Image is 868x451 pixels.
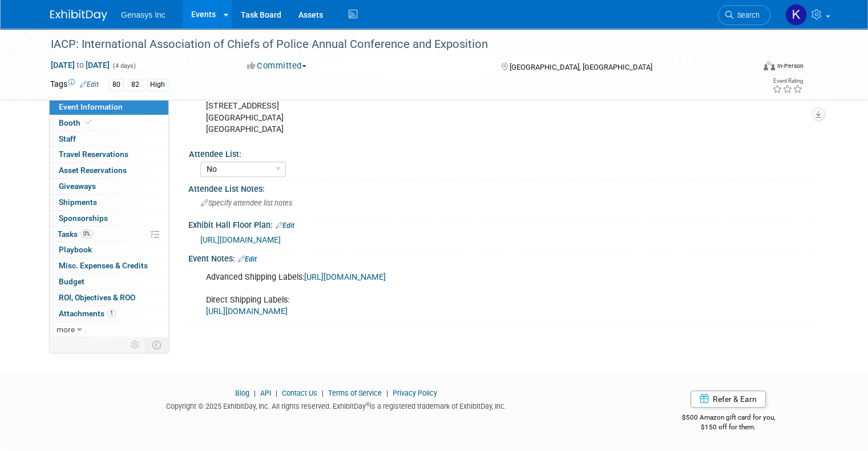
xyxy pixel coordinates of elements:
[692,59,804,76] div: Event Format
[772,78,803,84] div: Event Rating
[59,245,92,254] span: Playbook
[50,179,168,194] a: Giveaways
[282,389,317,397] a: Contact Us
[50,398,621,412] div: Copyright © 2025 ExhibitDay, Inc. All rights reserved. ExhibitDay is a registered trademark of Ex...
[691,390,766,408] a: Refer & Earn
[206,307,288,316] a: [URL][DOMAIN_NAME]
[200,235,281,244] a: [URL][DOMAIN_NAME]
[126,337,146,352] td: Personalize Event Tab Strip
[50,99,168,115] a: Event Information
[251,389,259,397] span: |
[47,34,740,55] div: IACP: International Association of Chiefs of Police Annual Conference and Exposition
[50,195,168,210] a: Shipments
[50,211,168,226] a: Sponsorships
[59,150,128,159] span: Travel Reservations
[75,61,86,70] span: to
[112,62,136,70] span: (4 days)
[59,214,108,223] span: Sponsorships
[238,255,257,263] a: Edit
[50,115,168,131] a: Booth
[59,134,76,143] span: Staff
[59,102,123,111] span: Event Information
[718,5,770,25] a: Search
[59,166,127,175] span: Asset Reservations
[366,401,370,408] sup: ®
[260,389,271,397] a: API
[128,79,143,91] div: 82
[777,62,804,70] div: In-Person
[50,290,168,305] a: ROI, Objectives & ROO
[328,389,382,397] a: Terms of Service
[147,79,168,91] div: High
[59,277,84,286] span: Budget
[188,250,818,265] div: Event Notes:
[188,180,818,195] div: Attendee List Notes:
[50,322,168,337] a: more
[59,261,148,270] span: Misc. Expenses & Credits
[59,293,135,302] span: ROI, Objectives & ROO
[50,274,168,289] a: Budget
[59,198,97,207] span: Shipments
[50,10,107,21] img: ExhibitDay
[50,227,168,242] a: Tasks0%
[58,229,93,239] span: Tasks
[146,337,169,352] td: Toggle Event Tabs
[235,389,249,397] a: Blog
[785,4,807,26] img: Kate Lawson
[639,422,818,432] div: $150 off for them.
[56,325,75,334] span: more
[198,266,696,323] div: Advanced Shipping Labels: Direct Shipping Labels:
[50,306,168,321] a: Attachments1
[50,147,168,162] a: Travel Reservations
[109,79,124,91] div: 80
[50,60,110,70] span: [DATE] [DATE]
[59,182,96,191] span: Giveaways
[276,222,294,229] a: Edit
[50,242,168,257] a: Playbook
[50,258,168,273] a: Misc. Expenses & Credits
[80,229,93,238] span: 0%
[304,272,386,282] a: [URL][DOMAIN_NAME]
[188,216,818,231] div: Exhibit Hall Floor Plan:
[80,80,99,88] a: Edit
[121,10,165,19] span: Genasys Inc
[393,389,437,397] a: Privacy Policy
[189,146,813,160] div: Attendee List:
[86,119,91,126] i: Booth reservation complete
[639,405,818,432] div: $500 Amazon gift card for you,
[50,163,168,178] a: Asset Reservations
[733,11,760,19] span: Search
[201,199,292,207] span: Specify attendee list notes
[273,389,280,397] span: |
[107,309,116,317] span: 1
[383,389,391,397] span: |
[243,60,311,72] button: Committed
[50,78,99,91] td: Tags
[59,118,94,127] span: Booth
[319,389,326,397] span: |
[50,131,168,147] a: Staff
[59,309,116,318] span: Attachments
[764,61,775,70] img: Format-Inperson.png
[510,63,652,71] span: [GEOGRAPHIC_DATA], [GEOGRAPHIC_DATA]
